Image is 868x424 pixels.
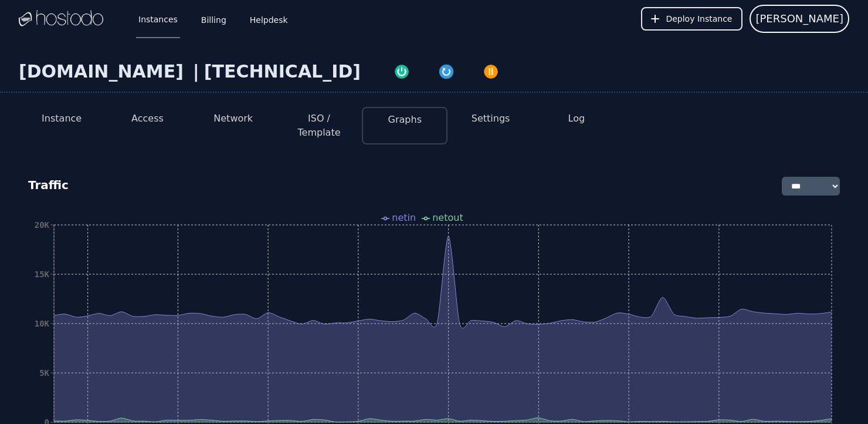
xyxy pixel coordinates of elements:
button: Power On [379,61,424,80]
button: User menu [750,5,849,33]
div: | [188,61,204,82]
img: Logo [19,10,103,28]
div: Traffic [19,167,78,205]
button: Power Off [469,61,513,80]
tspan: 20K [35,220,50,230]
span: netin [392,212,416,223]
button: Graphs [388,113,422,127]
img: Power Off [483,63,499,80]
button: ISO / Template [286,112,352,140]
div: [DOMAIN_NAME] [19,61,188,82]
div: [TECHNICAL_ID] [204,61,361,82]
tspan: 15K [35,270,50,279]
span: [PERSON_NAME] [755,11,843,27]
img: Power On [394,63,410,80]
button: Log [568,112,585,126]
button: Network [213,112,253,126]
tspan: 5K [39,368,49,378]
tspan: 10K [35,319,50,328]
button: Instance [42,112,82,126]
img: Restart [438,63,455,80]
span: Deploy Instance [666,13,732,25]
button: Settings [472,112,510,126]
span: netout [432,212,463,223]
button: Restart [424,61,469,80]
button: Deploy Instance [641,7,742,31]
button: Access [131,112,164,126]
